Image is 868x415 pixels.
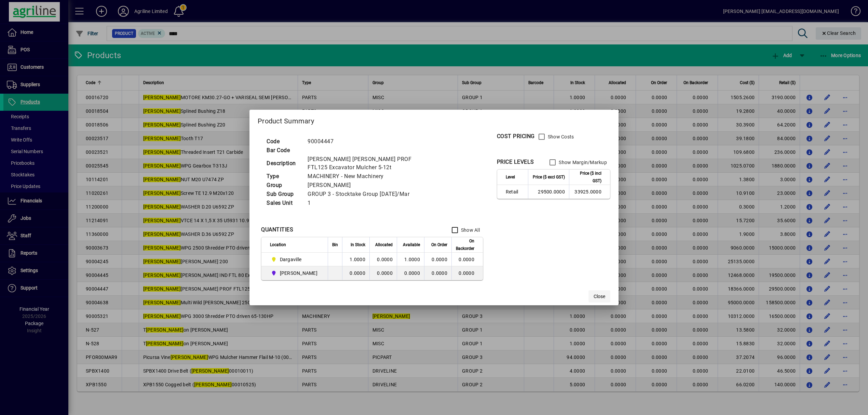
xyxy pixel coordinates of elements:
td: 0.0000 [397,266,424,280]
span: Allocated [375,241,393,249]
span: On Backorder [456,237,474,252]
td: 1.0000 [342,253,369,266]
td: GROUP 3 - Stocktake Group [DATE]/Mar [304,190,429,199]
td: 29500.0000 [528,185,569,199]
span: Level [506,173,515,181]
span: Available [403,241,420,249]
span: [PERSON_NAME] [280,270,317,277]
div: PRICE LEVELS [497,158,534,166]
td: MACHINERY - New Machinery [304,172,429,181]
label: Show Costs [546,133,574,140]
td: 1.0000 [397,253,424,266]
td: 1 [304,199,429,207]
span: Close [594,293,605,300]
td: Type [263,172,304,181]
td: 33925.0000 [569,185,610,199]
td: Code [263,137,304,146]
td: 0.0000 [369,253,397,266]
span: Price ($ excl GST) [533,173,565,181]
td: Description [263,155,304,172]
span: 0.0000 [432,257,447,262]
span: Bin [332,241,338,249]
span: Gore [270,269,320,277]
label: Show All [460,227,480,233]
label: Show Margin/Markup [557,159,607,166]
td: [PERSON_NAME] [PERSON_NAME] PROF FTL125 Excavator Mulcher 5-12t [304,155,429,172]
div: COST PRICING [497,132,535,140]
span: Dargaville [280,256,302,263]
span: 0.0000 [432,270,447,276]
td: [PERSON_NAME] [304,181,429,190]
h2: Product Summary [249,110,619,130]
button: Close [588,290,610,303]
span: In Stock [351,241,365,249]
td: 0.0000 [451,253,483,266]
span: Price ($ incl GST) [573,170,601,185]
div: QUANTITIES [261,226,293,234]
span: On Order [431,241,447,249]
td: Sales Unit [263,199,304,207]
span: Retail [506,188,524,195]
span: Dargaville [270,255,320,264]
td: Sub Group [263,190,304,199]
td: Group [263,181,304,190]
td: Bar Code [263,146,304,155]
td: 90004447 [304,137,429,146]
td: 0.0000 [451,266,483,280]
td: 0.0000 [342,266,369,280]
span: Location [270,241,286,249]
td: 0.0000 [369,266,397,280]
